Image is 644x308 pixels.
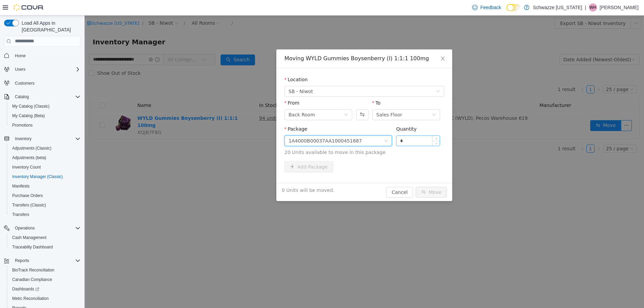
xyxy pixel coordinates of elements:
a: Inventory Count [9,163,44,171]
span: Users [12,65,80,73]
i: icon: close [355,40,361,46]
span: BioTrack Reconciliation [12,267,54,273]
button: Reports [1,256,83,265]
span: Promotions [9,121,80,129]
span: Canadian Compliance [9,276,80,284]
img: Cova [14,4,44,11]
span: Transfers [9,211,80,219]
a: Manifests [9,182,32,190]
button: Close [349,34,368,53]
button: Inventory Count [7,162,83,172]
span: Adjustments (Classic) [12,146,51,151]
span: Load All Apps in [GEOGRAPHIC_DATA] [19,20,80,33]
span: 20 Units available to move in this package [200,133,360,140]
span: Operations [12,224,80,232]
span: Inventory [15,136,31,141]
button: My Catalog (Beta) [7,111,83,120]
a: Adjustments (beta) [9,154,49,162]
span: SB - Niwot [204,71,228,81]
i: icon: down [259,97,263,102]
input: Quantity [312,120,355,130]
div: Moving WYLD Gummies Boysenberry (I) 1:1:1 100mg [200,39,360,47]
button: icon: swapMove [331,171,362,182]
a: Dashboards [7,284,83,294]
button: icon: plusAdd Package [200,146,249,157]
a: My Catalog (Classic) [9,102,52,110]
button: Operations [1,223,83,233]
a: Feedback [469,1,504,14]
span: Cash Management [9,234,80,242]
span: Metrc Reconciliation [12,296,49,301]
span: My Catalog (Classic) [9,102,80,110]
span: Cash Management [12,235,46,240]
span: Metrc Reconciliation [9,294,80,303]
a: Inventory Manager (Classic) [9,173,66,181]
span: Customers [12,79,80,87]
button: Reports [12,257,32,265]
button: Promotions [7,120,83,130]
a: My Catalog (Beta) [9,112,48,120]
a: Transfers [9,211,32,219]
a: Dashboards [9,285,42,293]
a: Canadian Compliance [9,276,55,284]
button: Inventory [1,134,83,144]
label: From [200,85,215,90]
p: | [585,3,586,12]
span: Canadian Compliance [12,277,52,282]
span: 0 Units will be moved. [197,171,250,178]
span: WH [590,3,596,12]
button: Traceabilty Dashboard [7,242,83,252]
span: Inventory Count [9,163,80,171]
a: Promotions [9,121,36,129]
button: Operations [12,224,38,232]
label: To [288,85,296,90]
p: Schwazze [US_STATE] [533,3,582,12]
span: Inventory [12,135,80,143]
button: Catalog [1,92,83,102]
button: My Catalog (Classic) [7,102,83,111]
span: Inventory Manager (Classic) [9,173,80,181]
button: Purchase Orders [7,191,83,200]
span: Home [15,53,26,59]
button: Customers [1,78,83,88]
div: William Hester [589,3,597,12]
button: Transfers (Classic) [7,200,83,210]
div: 1A4000B00037AA1000451687 [204,120,277,130]
button: Adjustments (Classic) [7,144,83,153]
a: Adjustments (Classic) [9,144,54,152]
span: Decrease Value [348,125,355,130]
span: Increase Value [348,120,355,125]
button: Canadian Compliance [7,275,83,284]
a: BioTrack Reconciliation [9,266,57,274]
label: Location [200,61,223,67]
span: Transfers (Classic) [9,201,80,209]
span: Manifests [9,182,80,190]
span: Adjustments (beta) [9,154,80,162]
span: Home [12,51,80,60]
span: Users [15,67,25,72]
a: Transfers (Classic) [9,201,49,209]
span: Promotions [12,123,33,128]
button: BioTrack Reconciliation [7,265,83,275]
input: Dark Mode [506,4,521,11]
button: Catalog [12,93,31,101]
button: Users [1,65,83,74]
span: Transfers (Classic) [12,202,46,208]
a: Cash Management [9,234,49,242]
a: Purchase Orders [9,192,46,200]
span: Reports [12,257,80,265]
span: Purchase Orders [9,192,80,200]
span: Inventory Count [12,164,41,170]
span: Transfers [12,212,29,217]
a: Traceabilty Dashboard [9,243,55,251]
span: BioTrack Reconciliation [9,266,80,274]
i: icon: down [347,97,351,102]
span: Dashboards [12,286,39,292]
span: Adjustments (beta) [12,155,46,160]
span: Adjustments (Classic) [9,144,80,152]
a: Home [12,52,28,60]
div: Back Room [204,94,230,104]
button: Cancel [302,171,328,182]
span: Dashboards [9,285,80,293]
